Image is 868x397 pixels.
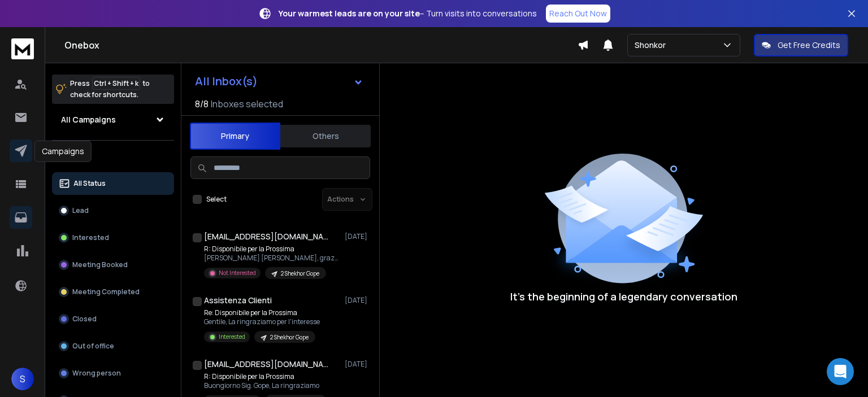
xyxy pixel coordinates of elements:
p: It’s the beginning of a legendary conversation [510,289,737,304]
h3: Inboxes selected [211,97,283,111]
h1: [EMAIL_ADDRESS][DOMAIN_NAME] [204,359,328,370]
div: Campaigns [34,141,92,162]
button: Wrong person [52,362,174,385]
h3: Filters [52,150,174,165]
p: Wrong person [72,369,121,378]
p: Gentile, La ringraziamo per l'interesse [204,317,320,326]
button: Lead [52,199,174,222]
button: Meeting Booked [52,254,174,276]
p: All Status [73,179,106,188]
p: 2 Shekhor Gope [281,269,319,278]
button: All Inbox(s) [186,70,372,93]
button: S [11,368,34,390]
p: R: Disponibile per la Prossima [204,245,340,254]
a: Reach Out Now [546,5,610,23]
button: Primary [190,123,280,150]
p: – Turn visits into conversations [279,8,537,19]
button: Meeting Completed [52,281,174,303]
button: Out of office [52,335,174,357]
h1: Assistenza Clienti [204,295,272,306]
button: All Campaigns [52,108,174,131]
p: 2 Shekhor Gope [270,333,309,342]
button: Others [280,124,371,149]
h1: All Campaigns [61,114,116,125]
h1: Onebox [64,38,578,52]
p: [PERSON_NAME] [PERSON_NAME], grazie per [204,254,340,263]
p: Lead [72,206,89,215]
span: Ctrl + Shift + k [92,77,140,90]
button: All Status [52,172,174,195]
p: Interested [72,233,109,242]
p: Out of office [72,342,114,351]
p: [DATE] [345,360,370,369]
h1: All Inbox(s) [195,76,258,87]
label: Select [206,195,227,204]
p: Buongiorno Sig. Gope, La ringraziamo [204,381,326,390]
p: Get Free Credits [778,40,840,51]
img: logo [11,38,34,59]
p: [DATE] [345,232,370,241]
strong: Your warmest leads are on your site [279,8,420,19]
span: 8 / 8 [195,97,209,111]
p: [DATE] [345,296,370,305]
p: Meeting Booked [72,260,128,269]
p: Closed [72,315,97,324]
p: R: Disponibile per la Prossima [204,372,326,381]
p: Meeting Completed [72,287,140,296]
p: Reach Out Now [549,8,607,19]
button: Get Free Credits [754,34,848,56]
button: Interested [52,226,174,249]
p: Shonkor [635,40,670,51]
p: Interested [219,333,245,341]
p: Re: Disponibile per la Prossima [204,308,320,317]
div: Open Intercom Messenger [827,358,854,385]
p: Not Interested [219,269,256,277]
button: Closed [52,308,174,330]
h1: [EMAIL_ADDRESS][DOMAIN_NAME] [204,231,328,242]
p: Press to check for shortcuts. [70,78,150,101]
